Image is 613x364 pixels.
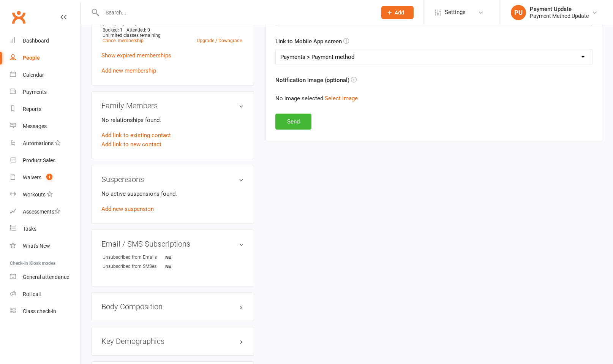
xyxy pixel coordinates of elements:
[10,186,80,203] a: Workouts
[103,263,165,270] div: Unsubscribed from SMSes
[101,302,244,311] h3: Body Composition
[23,191,46,198] div: Workouts
[530,6,589,13] div: Payment Update
[23,274,69,280] div: General attendance
[103,21,116,26] span: [DATE]
[511,5,526,20] div: PU
[10,203,80,220] a: Assessments
[23,209,60,215] div: Assessments
[23,157,55,163] div: Product Sales
[23,226,36,232] div: Tasks
[126,27,150,33] span: Attended: 0
[101,131,171,140] a: Add link to existing contact
[530,13,589,19] div: Payment Method Update
[101,189,244,198] p: No active suspensions found.
[10,286,80,303] a: Roll call
[23,174,41,180] div: Waivers
[10,49,80,66] a: People
[10,152,80,169] a: Product Sales
[10,220,80,237] a: Tasks
[101,116,244,125] p: No relationships found.
[103,33,161,38] span: Unlimited classes remaining
[10,169,80,186] a: Waivers 1
[10,32,80,49] a: Dashboard
[101,240,244,248] h3: Email / SMS Subscriptions
[10,66,80,84] a: Calendar
[23,89,47,95] div: Payments
[197,38,242,43] a: Upgrade / Downgrade
[101,206,154,212] a: Add new suspension
[10,118,80,135] a: Messages
[10,237,80,255] a: What's New
[23,38,49,44] div: Dashboard
[101,140,161,149] a: Add link to new contact
[10,135,80,152] a: Automations
[23,243,50,249] div: What's New
[275,37,342,46] label: Link to Mobile App screen
[165,264,209,269] strong: No
[275,94,592,103] div: No image selected.
[101,175,244,184] h3: Suspensions
[101,101,244,110] h3: Family Members
[101,337,244,345] h3: Key Demographics
[103,38,144,43] a: Cancel membership
[101,52,171,59] a: Show expired memberships
[123,21,136,26] span: [DATE]
[23,140,54,146] div: Automations
[101,67,156,74] a: Add new membership
[395,9,404,16] span: Add
[275,114,311,130] button: Send
[23,291,41,297] div: Roll call
[23,123,47,129] div: Messages
[23,72,44,78] div: Calendar
[23,308,56,314] div: Class check-in
[325,94,358,103] button: Select image
[103,254,165,261] div: Unsubscribed from Emails
[23,106,41,112] div: Reports
[165,255,209,260] strong: No
[275,76,349,85] label: Notification image (optional)
[445,4,466,21] span: Settings
[381,6,414,19] button: Add
[10,84,80,101] a: Payments
[10,269,80,286] a: General attendance kiosk mode
[10,303,80,320] a: Class kiosk mode
[103,27,123,33] span: Booked: 1
[9,8,28,27] a: Clubworx
[46,174,52,180] span: 1
[100,7,371,18] input: Search...
[23,55,40,61] div: People
[10,101,80,118] a: Reports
